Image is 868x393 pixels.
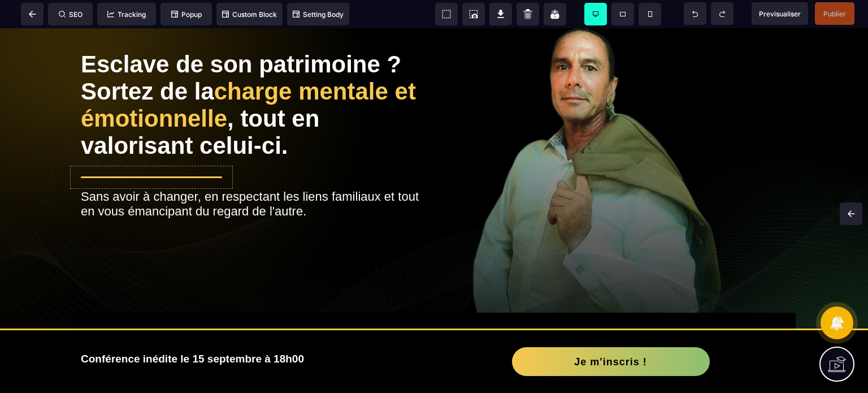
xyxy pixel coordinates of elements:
button: Je m'inscris ! [512,319,710,348]
div: Sortez de la , tout en valorisant celui-ci. [81,50,434,131]
span: Previsualiser [759,10,801,18]
span: View components [435,3,458,25]
h2: Conférence inédite le 15 septembre à 18h00 [81,319,434,343]
div: Sans avoir à changer, en respectant les liens familiaux et tout en vous émancipant du regard de l... [81,161,434,191]
span: Preview [752,2,808,25]
span: Publier [823,10,846,18]
span: Custom Block [222,10,277,19]
span: Popup [171,10,202,19]
span: Setting Body [293,10,344,19]
span: Tracking [107,10,146,19]
span: charge mentale et émotionnelle [81,50,423,103]
div: Esclave de son patrimoine ? [81,23,434,50]
span: Screenshot [462,3,485,25]
span: SEO [59,10,83,19]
